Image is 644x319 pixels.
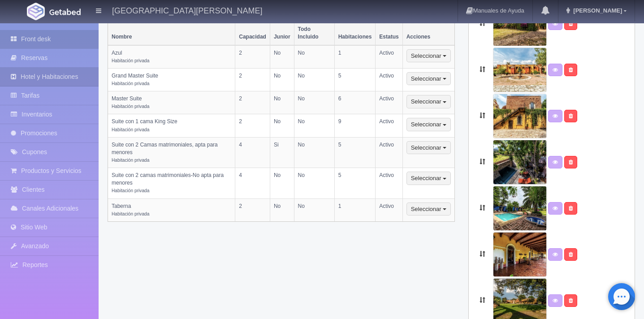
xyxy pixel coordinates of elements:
img: 558_6610.png [493,47,547,92]
button: Seleccionar [406,118,451,131]
img: 558_6605.png [493,186,547,231]
th: Capacidad [235,22,270,45]
small: Habitación privada [112,188,149,193]
td: 2 [235,45,270,69]
th: Estatus [376,22,402,45]
td: No [294,168,334,198]
h4: [GEOGRAPHIC_DATA][PERSON_NAME] [112,4,262,16]
img: 558_6616.png [493,232,547,277]
small: Habitación privada [112,211,149,216]
td: Master Suite [108,91,235,114]
small: Habitación privada [112,158,149,163]
button: Seleccionar [406,95,451,108]
button: Seleccionar [406,172,451,185]
td: 4 [235,168,270,198]
td: No [294,68,334,91]
td: No [294,114,334,137]
td: Grand Master Suite [108,68,235,91]
img: Getabed [49,9,81,15]
td: Activo [376,114,402,137]
td: 5 [334,168,376,198]
img: 558_6608.png [493,140,547,185]
td: Activo [376,168,402,198]
button: Seleccionar [406,141,451,155]
img: 558_6606.png [493,94,547,138]
td: Activo [376,45,402,69]
button: Seleccionar [406,203,451,216]
td: Activo [376,68,402,91]
td: 2 [235,91,270,114]
td: No [270,114,294,137]
span: [PERSON_NAME] [571,7,622,14]
td: No [294,91,334,114]
small: Habitación privada [112,81,149,86]
td: 4 [235,137,270,168]
th: Nombre [108,22,235,45]
td: Azul [108,45,235,69]
td: No [270,168,294,198]
td: 9 [334,114,376,137]
td: No [270,198,294,221]
td: Taberna [108,198,235,221]
td: No [270,45,294,69]
small: Habitación privada [112,58,149,63]
td: No [270,91,294,114]
td: 2 [235,114,270,137]
td: No [270,68,294,91]
td: 5 [334,68,376,91]
td: Suite con 1 cama King Size [108,114,235,137]
td: Activo [376,137,402,168]
small: Habitación privada [112,104,149,109]
td: Suite con 2 Camas matrimoniales, apta para menores [108,137,235,168]
td: 2 [235,198,270,221]
td: No [294,45,334,69]
img: Getabed [27,3,45,20]
td: Activo [376,198,402,221]
td: 1 [334,198,376,221]
td: 1 [334,45,376,69]
td: Suite con 2 camas matrimoniales-No apta para menores [108,168,235,198]
img: 558_6611.png [493,1,547,46]
button: Seleccionar [406,49,451,63]
td: No [294,198,334,221]
td: 2 [235,68,270,91]
th: Todo Incluido [294,22,334,45]
th: Acciones [402,22,454,45]
td: No [294,137,334,168]
td: 5 [334,137,376,168]
td: Si [270,137,294,168]
small: Habitación privada [112,127,149,132]
td: Activo [376,91,402,114]
th: Habitaciones [334,22,376,45]
th: Junior [270,22,294,45]
td: 6 [334,91,376,114]
button: Seleccionar [406,72,451,86]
